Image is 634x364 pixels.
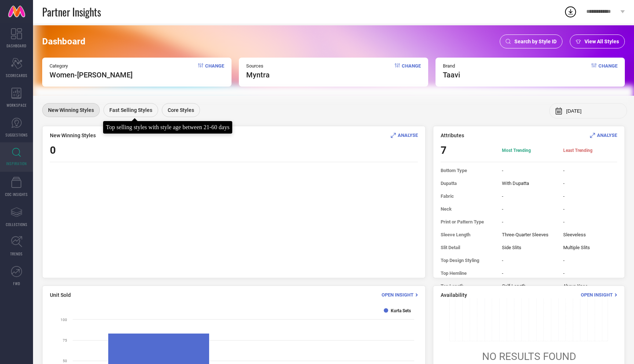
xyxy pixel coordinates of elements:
[563,168,617,173] span: -
[42,36,85,47] span: Dashboard
[581,291,617,298] div: Open Insight
[441,292,467,298] span: Availability
[109,107,152,113] span: Fast Selling Styles
[7,43,26,48] span: DASHBOARD
[502,245,556,250] span: Side Slits
[564,5,577,18] div: Open download list
[5,192,28,197] span: CDC INSIGHTS
[502,219,556,225] span: -
[441,206,495,212] span: Neck
[441,181,495,186] span: Dupatta
[502,283,556,289] span: Calf Length
[590,132,617,139] div: Analyse
[443,70,460,79] span: taavi
[6,73,28,78] span: SCORECARDS
[502,206,556,212] span: -
[563,270,617,276] span: -
[441,270,495,276] span: Top Hemline
[382,292,413,298] span: Open Insight
[502,168,556,173] span: -
[441,219,495,225] span: Print or Pattern Type
[63,338,67,342] text: 75
[597,132,617,138] span: ANALYSE
[563,181,617,186] span: -
[502,232,556,237] span: Three-Quarter Sleeves
[7,102,27,108] span: WORKSPACE
[382,291,418,298] div: Open Insight
[563,245,617,250] span: Multiple Slits
[563,219,617,225] span: -
[563,283,617,289] span: Above Knee
[566,108,621,114] input: Select month
[6,132,28,138] span: SUGGESTIONS
[441,245,495,250] span: Slit Detail
[42,4,101,19] span: Partner Insights
[6,161,27,166] span: INSPIRATION
[6,222,28,227] span: COLLECTIONS
[563,258,617,263] span: -
[502,258,556,263] span: -
[106,124,230,131] div: Top selling styles with style age between 21-60 days
[50,63,132,69] span: Category
[50,144,56,156] span: 0
[443,63,460,69] span: Brand
[441,258,495,263] span: Top Design Styling
[563,206,617,212] span: -
[502,148,556,153] span: Most Trending
[205,63,224,79] span: Change
[391,132,418,139] div: Analyse
[50,132,96,138] span: New Winning Styles
[61,318,67,322] text: 100
[48,107,94,113] span: New Winning Styles
[563,193,617,199] span: -
[50,292,71,298] span: Unit Sold
[598,63,617,79] span: Change
[441,132,464,138] span: Attributes
[502,181,556,186] span: With Dupatta
[581,292,613,298] span: Open Insight
[584,39,619,44] span: View All Styles
[563,232,617,237] span: Sleeveless
[246,63,270,69] span: Sources
[441,144,495,156] span: 7
[10,251,23,256] span: TRENDS
[502,270,556,276] span: -
[482,350,576,363] span: NO RESULTS FOUND
[398,132,418,138] span: ANALYSE
[246,70,270,79] span: myntra
[402,63,421,79] span: Change
[391,308,411,313] text: Kurta Sets
[13,281,20,286] span: FWD
[441,232,495,237] span: Sleeve Length
[441,193,495,199] span: Fabric
[441,168,495,173] span: Bottom Type
[50,70,132,79] span: Women-[PERSON_NAME]
[563,148,617,153] span: Least Trending
[441,283,495,289] span: Top Length
[63,359,67,363] text: 50
[514,39,557,44] span: Search by Style ID
[502,193,556,199] span: -
[168,107,194,113] span: Core Styles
